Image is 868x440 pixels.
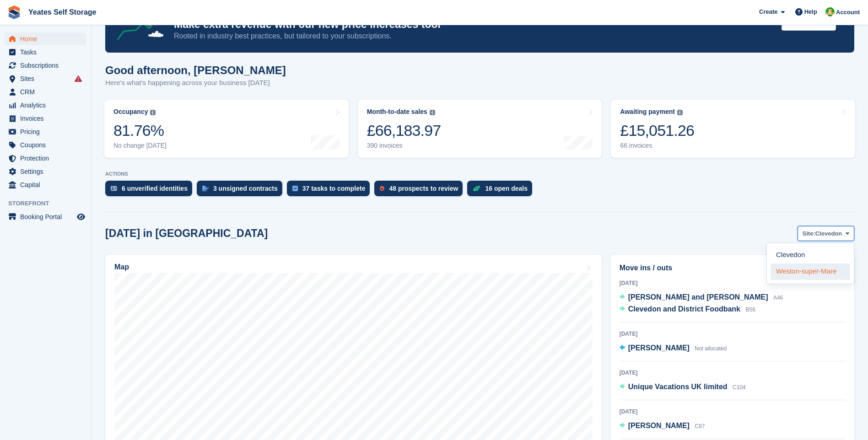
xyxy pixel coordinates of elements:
[367,108,427,116] div: Month-to-date sales
[302,185,366,192] div: 37 tasks to complete
[620,420,705,432] a: [PERSON_NAME] C87
[5,139,86,151] a: menu
[105,227,268,240] h2: [DATE] in [GEOGRAPHIC_DATA]
[620,121,694,140] div: £15,051.26
[773,295,783,301] span: A46
[114,263,129,271] h2: Map
[611,100,855,158] a: Awaiting payment £15,051.26 66 invoices
[620,330,846,338] div: [DATE]
[292,186,298,191] img: task-75834270c22a3079a89374b754ae025e5fb1db73e45f91037f5363f120a921f8.svg
[628,344,690,352] span: [PERSON_NAME]
[5,112,86,125] a: menu
[620,369,846,377] div: [DATE]
[380,186,384,191] img: prospect-51fa495bee0391a8d652442698ab0144808aea92771e9ea1ae160a38d050c398.svg
[174,31,774,41] p: Rooted in industry best practices, but tailored to your subscriptions.
[104,100,349,158] a: Occupancy 81.76% No change [DATE]
[804,7,817,16] span: Help
[113,142,167,150] div: No change [DATE]
[113,121,167,140] div: 81.76%
[620,343,727,354] a: [PERSON_NAME] Not allocated
[771,247,850,263] a: Clevedon
[620,108,675,116] div: Awaiting payment
[374,181,467,201] a: 48 prospects to review
[367,121,441,140] div: £66,183.97
[836,8,860,17] span: Account
[759,7,777,16] span: Create
[628,293,768,301] span: [PERSON_NAME] and [PERSON_NAME]
[825,7,835,16] img: Angela Field
[803,229,815,238] span: Site:
[105,171,854,177] p: ACTIONS
[620,304,755,316] a: Clevedon and District Foodbank B56
[771,263,850,280] a: Weston-super-Mare
[5,99,86,112] a: menu
[628,383,728,391] span: Unique Vacations UK limited
[745,306,755,313] span: B56
[213,185,278,192] div: 3 unsigned contracts
[367,142,441,150] div: 390 invoices
[20,46,75,59] span: Tasks
[485,185,528,192] div: 16 open deals
[20,125,75,138] span: Pricing
[7,5,21,19] img: stora-icon-8386f47178a22dfd0bd8f6a31ec36ba5ce8667c1dd55bd0f319d3a0aa187defe.svg
[20,59,75,72] span: Subscriptions
[5,86,86,98] a: menu
[5,178,86,191] a: menu
[8,199,91,208] span: Storefront
[5,46,86,59] a: menu
[473,185,480,192] img: deal-1b604bf984904fb50ccaf53a9ad4b4a5d6e5aea283cecdc64d6e3604feb123c2.svg
[677,110,683,115] img: icon-info-grey-7440780725fd019a000dd9b08b2336e03edf1995a4989e88bcd33f0948082b44.svg
[105,78,286,88] p: Here's what's happening across your business [DATE]
[620,279,846,287] div: [DATE]
[430,110,435,115] img: icon-info-grey-7440780725fd019a000dd9b08b2336e03edf1995a4989e88bcd33f0948082b44.svg
[20,152,75,165] span: Protection
[5,152,86,165] a: menu
[389,185,458,192] div: 48 prospects to review
[20,178,75,191] span: Capital
[358,100,602,158] a: Month-to-date sales £66,183.97 390 invoices
[197,181,287,201] a: 3 unsigned contracts
[20,165,75,178] span: Settings
[628,422,690,429] span: [PERSON_NAME]
[20,32,75,45] span: Home
[287,181,375,201] a: 37 tasks to complete
[20,86,75,98] span: CRM
[628,305,740,313] span: Clevedon and District Foodbank
[5,210,86,223] a: menu
[75,211,86,222] a: Preview store
[5,59,86,72] a: menu
[5,125,86,138] a: menu
[815,229,842,238] span: Clevedon
[25,5,100,20] a: Yeates Self Storage
[620,263,846,274] h2: Move ins / outs
[798,226,854,241] button: Site: Clevedon
[202,186,209,191] img: contract_signature_icon-13c848040528278c33f63329250d36e43548de30e8caae1d1a13099fd9432cc5.svg
[5,32,86,45] a: menu
[620,408,846,416] div: [DATE]
[20,72,75,85] span: Sites
[105,64,286,76] h1: Good afternoon, [PERSON_NAME]
[150,110,156,115] img: icon-info-grey-7440780725fd019a000dd9b08b2336e03edf1995a4989e88bcd33f0948082b44.svg
[75,75,82,82] i: Smart entry sync failures have occurred
[105,181,197,201] a: 6 unverified identities
[5,72,86,85] a: menu
[695,423,705,429] span: C87
[467,181,537,201] a: 16 open deals
[5,165,86,178] a: menu
[113,108,148,116] div: Occupancy
[620,292,783,304] a: [PERSON_NAME] and [PERSON_NAME] A46
[111,186,117,191] img: verify_identity-adf6edd0f0f0b5bbfe63781bf79b02c33cf7c696d77639b501bdc392416b5a36.svg
[122,185,188,192] div: 6 unverified identities
[20,112,75,125] span: Invoices
[20,139,75,151] span: Coupons
[620,381,746,393] a: Unique Vacations UK limited C104
[733,384,746,391] span: C104
[20,99,75,112] span: Analytics
[695,345,727,352] span: Not allocated
[620,142,694,150] div: 66 invoices
[20,210,75,223] span: Booking Portal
